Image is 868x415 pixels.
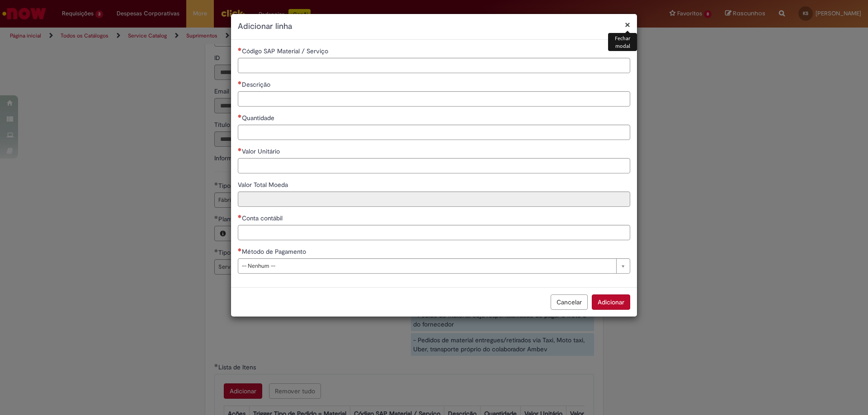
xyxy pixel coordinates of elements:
[238,81,242,84] span: Necessários
[238,47,242,51] span: Necessários
[608,33,637,51] div: Fechar modal
[238,58,630,73] input: Código SAP Material / Serviço
[238,21,630,33] h2: Adicionar linha
[238,191,630,207] input: Valor Total Moeda
[238,125,630,140] input: Quantidade
[242,114,276,122] span: Quantidade
[238,214,242,218] span: Necessários
[625,20,630,29] button: Fechar modal
[238,148,242,151] span: Necessários
[238,248,242,252] span: Necessários
[592,294,630,310] button: Adicionar
[238,225,630,240] input: Conta contábil
[242,80,272,89] span: Descrição
[242,259,612,273] span: -- Nenhum --
[238,158,630,173] input: Valor Unitário
[238,181,290,189] span: Somente leitura - Valor Total Moeda
[242,247,308,256] span: Método de Pagamento
[242,147,282,155] span: Valor Unitário
[238,114,242,118] span: Necessários
[242,214,284,222] span: Conta contábil
[242,47,330,55] span: Código SAP Material / Serviço
[238,91,630,107] input: Descrição
[551,294,588,310] button: Cancelar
